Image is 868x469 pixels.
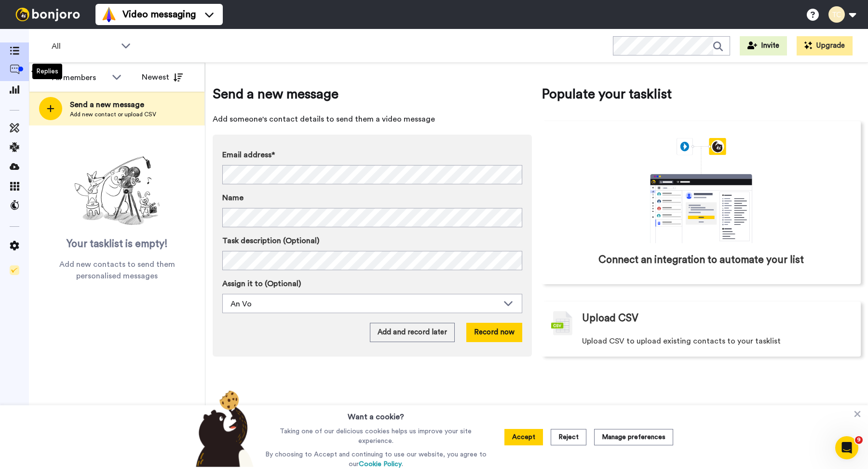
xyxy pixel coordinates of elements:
[10,265,19,275] img: Checklist.svg
[551,311,572,335] img: csv-grey.png
[213,113,532,125] span: Add someone's contact details to send them a video message
[263,427,489,446] p: Taking one of our delicious cookies helps us improve your site experience.
[855,436,863,444] span: 9
[551,429,586,445] button: Reject
[504,429,543,445] button: Accept
[135,68,190,87] button: Newest
[52,41,116,52] span: All
[222,149,522,161] label: Email address*
[101,7,117,22] img: vm-color.svg
[370,323,455,342] button: Add and record later
[263,450,489,469] p: By choosing to Accept and continuing to use our website, you agree to our .
[466,323,522,342] button: Record now
[70,110,156,118] span: Add new contact or upload CSV
[222,278,522,290] label: Assign it to (Optional)
[187,390,258,467] img: bear-with-cookie.png
[231,298,499,310] div: An Vo
[12,8,84,21] img: bj-logo-header-white.svg
[122,8,196,21] span: Video messaging
[797,36,853,55] button: Upgrade
[740,36,787,55] button: Invite
[542,84,861,104] span: Populate your tasklist
[629,138,773,243] div: animation
[582,311,638,326] span: Upload CSV
[222,235,522,247] label: Task description (Optional)
[598,253,804,267] span: Connect an integration to automate your list
[222,192,244,204] span: Name
[348,405,404,423] h3: Want a cookie?
[594,429,673,445] button: Manage preferences
[52,72,107,83] div: All members
[70,99,156,110] span: Send a new message
[32,64,62,79] div: Replies
[67,237,168,251] span: Your tasklist is empty!
[69,152,165,230] img: ready-set-action.png
[213,84,532,104] span: Send a new message
[835,436,858,459] iframe: Intercom live chat
[582,335,781,347] span: Upload CSV to upload existing contacts to your tasklist
[359,461,402,468] a: Cookie Policy
[43,259,190,282] span: Add new contacts to send them personalised messages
